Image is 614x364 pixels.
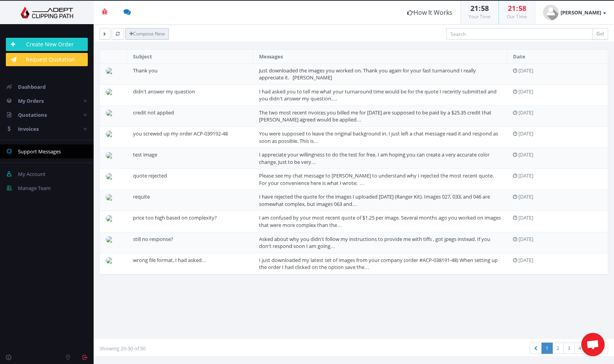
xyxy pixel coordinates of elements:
[518,67,533,74] span: June 12, 2025
[518,88,533,95] span: April 02, 2025
[133,151,157,158] a: test image
[6,7,88,18] img: Adept Graphics
[518,130,533,137] span: December 28, 2023
[581,333,605,356] div: Open chat
[535,1,614,24] a: [PERSON_NAME]
[133,109,174,116] a: credit not applied
[516,4,518,13] span: :
[99,345,348,352] p: Showing 20-30 of 50
[18,83,46,90] span: Dashboard
[259,257,498,271] a: I just downloaded my latest set of images from your company (order #ACP-038191-48) When setting u...
[507,50,608,63] th: Date
[18,185,51,192] span: Manage Team
[468,13,491,20] small: Your Time
[478,4,481,13] span: :
[518,4,526,13] span: 58
[259,151,490,165] a: I appreciate your willingness to do the test for free. I am hoping you can create a very accurate...
[106,236,115,243] img: c34e3cd43f2986c5d223f51223f31f8a
[518,193,533,200] span: September 07, 2023
[18,148,61,155] span: Support Messages
[133,172,167,179] a: quote rejected
[481,4,489,13] span: 58
[259,236,490,250] a: Asked about why you didn't follow my instructions to provide me with tiffs , got jpegs instead. I...
[133,257,207,264] a: wrong file format, I had asked…
[106,131,115,137] img: c34e3cd43f2986c5d223f51223f31f8a
[592,28,608,40] button: Go!
[106,257,115,264] img: c34e3cd43f2986c5d223f51223f31f8a
[574,343,586,354] a: 4
[106,110,115,116] img: c34e3cd43f2986c5d223f51223f31f8a
[18,97,44,104] span: My Orders
[259,193,490,207] a: I have rejected the quote for the images I uploaded [DATE] (Ranger Kit). Images 027, 033, and 046...
[106,68,115,74] img: c34e3cd43f2986c5d223f51223f31f8a
[470,4,478,13] span: 21
[518,172,533,179] span: September 14, 2023
[106,152,115,158] img: c34e3cd43f2986c5d223f51223f31f8a
[125,28,169,40] a: Compose New
[106,215,115,222] img: c34e3cd43f2986c5d223f51223f31f8a
[259,109,492,123] a: The two most recent nvoices you billed me for [DATE] are supposed to be paid by a $25.35 credit t...
[106,194,115,200] img: c34e3cd43f2986c5d223f51223f31f8a
[6,38,88,51] a: Create New Order
[18,125,39,132] span: Invoices
[6,53,88,66] a: Request Quotation
[127,50,253,63] th: Subject
[259,172,494,186] a: Please see my chat message to [PERSON_NAME] to understand why I rejected the most recent quote. F...
[259,214,501,229] a: I am confused by your most recent quote of $1.25 per image. Several months ago you worked on imag...
[133,236,173,243] a: still no response?
[563,343,575,354] a: 3
[446,28,593,40] input: Search
[518,236,533,243] span: August 29, 2023
[518,109,533,116] span: March 05, 2024
[518,257,533,264] span: August 25, 2023
[259,67,476,81] a: Just downloaded the images you worked on. Thank you again for your fast turnaround I really appre...
[133,67,158,74] a: Thank you
[106,173,115,179] img: c34e3cd43f2986c5d223f51223f31f8a
[508,4,516,13] span: 21
[133,130,228,137] a: you screwed up my order ACP-039192-48
[133,214,217,221] a: price too high based on complexity?
[259,130,498,144] a: You were supposed to leave the original background in. I just left a chat message read it and res...
[133,193,150,200] a: requite
[543,5,559,20] img: user_default.jpg
[133,88,195,95] a: didn't answer my question
[18,111,47,118] span: Quotations
[552,343,564,354] a: 2
[399,1,460,24] a: How It Works
[541,343,553,354] a: 1
[253,50,507,63] th: Messages
[561,9,601,16] strong: [PERSON_NAME]
[106,89,115,95] img: c34e3cd43f2986c5d223f51223f31f8a
[259,88,497,102] a: I had asked you to tell me what your turnaround time would be for the quote I recently submitted ...
[518,151,533,158] span: September 14, 2023
[507,13,527,20] small: Our Time
[112,28,124,40] button: Refresh
[18,171,46,178] span: My Account
[518,214,533,221] span: August 30, 2023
